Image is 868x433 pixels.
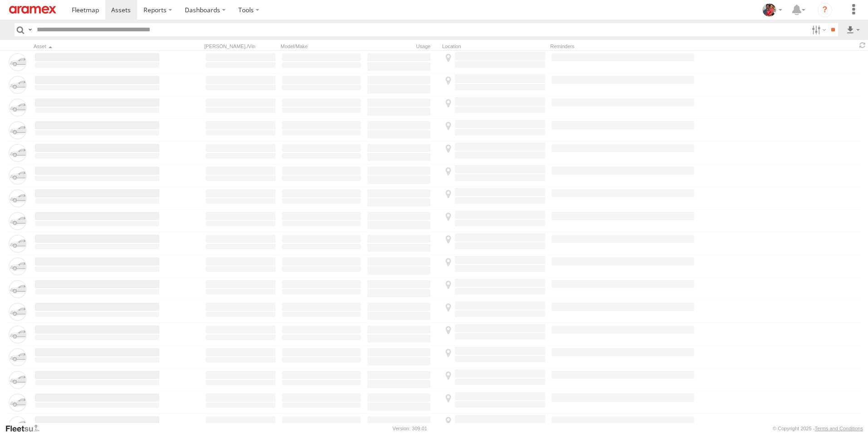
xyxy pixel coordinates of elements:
i: ? [818,3,832,17]
a: Visit our Website [5,424,47,433]
div: Location [442,43,547,49]
div: © Copyright 2025 - [773,426,863,431]
label: Export results as... [845,23,861,36]
div: Model/Make [281,43,362,49]
div: Reminders [550,43,695,49]
div: Version: 309.01 [393,426,427,431]
a: Terms and Conditions [815,426,863,431]
div: Click to Sort [34,43,161,49]
span: Refresh [857,41,868,49]
div: Usage [366,43,439,49]
div: Moncy Varghese [759,3,785,17]
label: Search Query [26,23,34,36]
img: aramex-logo.svg [9,6,56,14]
div: [PERSON_NAME]./Vin [204,43,277,49]
label: Search Filter Options [808,23,828,36]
